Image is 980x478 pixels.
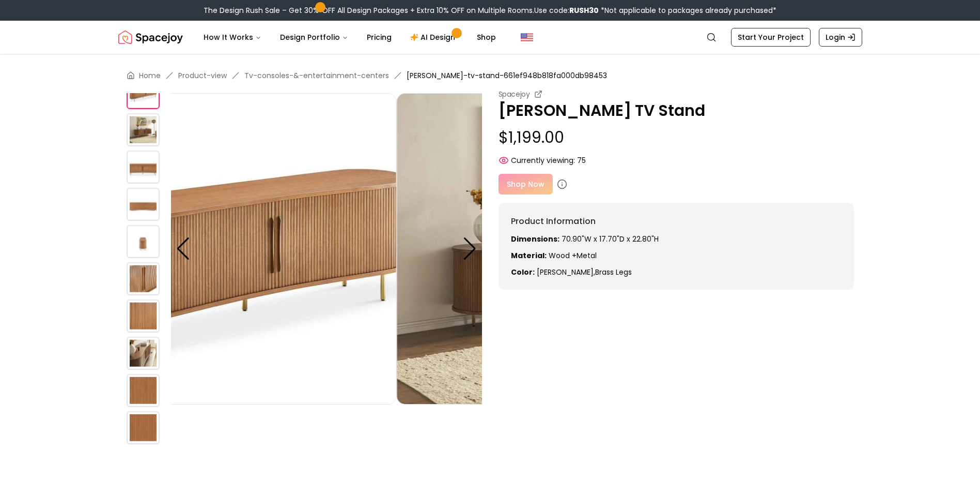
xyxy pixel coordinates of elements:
img: https://storage.googleapis.com/spacejoy-main/assets/661ef948b818fa000db98453/product_6_kklh889ae8l5 [127,300,160,333]
span: [PERSON_NAME] , [537,267,595,277]
img: https://storage.googleapis.com/spacejoy-main/assets/661ef948b818fa000db98453/product_5_iddpc82dgibg [127,262,160,295]
span: Wood +Metal [549,250,597,261]
a: Shop [469,27,504,48]
nav: Main [195,27,504,48]
a: Spacejoy [118,27,183,48]
p: [PERSON_NAME] TV Stand [499,101,854,120]
span: 75 [577,155,586,166]
img: https://storage.googleapis.com/spacejoy-main/assets/661ef948b818fa000db98453/product_2_4fboik8n25h [127,151,160,184]
h6: Product Information [511,215,842,228]
small: Spacejoy [499,89,530,99]
b: RUSH30 [569,5,599,16]
img: United States [521,31,533,43]
img: https://storage.googleapis.com/spacejoy-main/assets/661ef948b818fa000db98453/product_8_1nfkik5p47dg [127,374,160,407]
a: Tv-consoles-&-entertainment-centers [244,70,389,81]
nav: breadcrumb [127,70,854,81]
a: Home [139,70,161,81]
img: https://storage.googleapis.com/spacejoy-main/assets/661ef948b818fa000db98453/product_1_egbi2gn42nl [127,113,160,146]
span: Currently viewing: [511,155,575,166]
img: Spacejoy Logo [118,27,183,48]
button: Design Portfolio [272,27,356,48]
a: Start Your Project [731,28,811,47]
strong: Color: [511,267,535,277]
img: https://storage.googleapis.com/spacejoy-main/assets/661ef948b818fa000db98453/product_1_egbi2gn42nl [396,93,707,405]
img: https://storage.googleapis.com/spacejoy-main/assets/661ef948b818fa000db98453/product_0_1aff4m7cmfe6 [127,76,160,109]
a: Pricing [359,27,400,48]
img: https://storage.googleapis.com/spacejoy-main/assets/661ef948b818fa000db98453/product_4_142jn4ia45b5 [127,225,160,258]
span: *Not applicable to packages already purchased* [599,5,776,16]
span: [PERSON_NAME]-tv-stand-661ef948b818fa000db98453 [407,70,607,81]
img: https://storage.googleapis.com/spacejoy-main/assets/661ef948b818fa000db98453/product_7_2538h3ikliie [127,337,160,370]
img: https://storage.googleapis.com/spacejoy-main/assets/661ef948b818fa000db98453/product_3_240ka6odlo27 [127,188,160,221]
div: The Design Rush Sale – Get 30% OFF All Design Packages + Extra 10% OFF on Multiple Rooms. [204,5,776,16]
img: https://storage.googleapis.com/spacejoy-main/assets/661ef948b818fa000db98453/product_9_5ldjka4nad9g [127,411,160,444]
a: AI Design [402,27,466,48]
button: How It Works [195,27,270,48]
p: $1,199.00 [499,128,854,147]
nav: Global [118,21,862,54]
a: Product-view [178,70,227,81]
img: https://storage.googleapis.com/spacejoy-main/assets/661ef948b818fa000db98453/product_0_1aff4m7cmfe6 [85,93,396,405]
strong: Material: [511,250,547,261]
strong: Dimensions: [511,234,559,244]
p: 70.90"W x 17.70"D x 22.80"H [511,234,842,244]
span: brass legs [595,267,632,277]
span: Use code: [534,5,599,16]
a: Login [819,28,862,47]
